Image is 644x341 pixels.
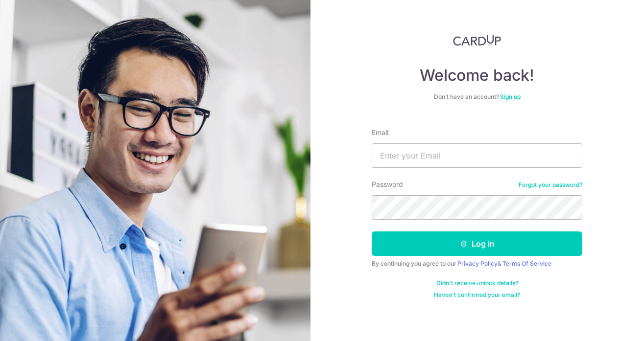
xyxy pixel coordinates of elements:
label: Password [372,180,403,189]
a: Privacy Policy [457,260,498,267]
img: CardUp Logo [453,34,501,46]
a: Didn't receive unlock details? [436,279,518,287]
label: Email [372,128,388,137]
div: By continuing you agree to our & [372,260,582,268]
a: Haven't confirmed your email? [434,291,520,299]
div: Don’t have an account? [372,93,582,101]
input: Enter your Email [372,143,582,168]
a: Terms Of Service [502,260,551,267]
h4: Welcome back! [372,66,582,85]
a: Sign up [500,93,521,100]
button: Log in [372,231,582,256]
a: Forgot your password? [519,181,582,189]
